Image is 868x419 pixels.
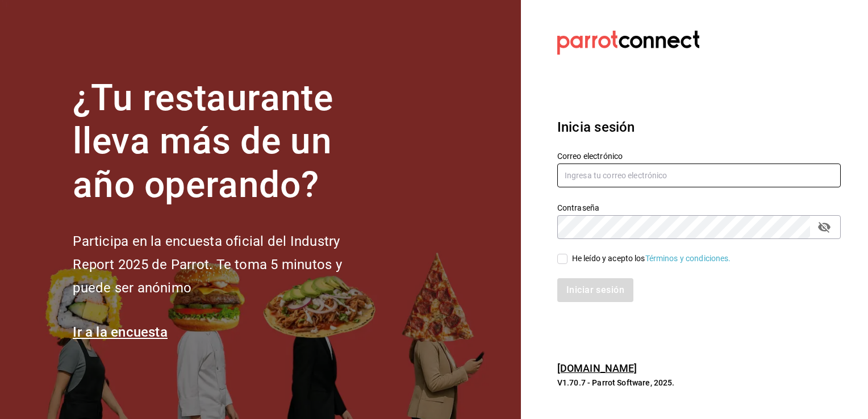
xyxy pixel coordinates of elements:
[73,77,379,207] h1: ¿Tu restaurante lleva más de un año operando?
[73,324,168,340] a: Ir a la encuesta
[572,253,731,265] div: He leído y acepto los
[815,217,834,237] button: passwordField
[557,164,841,187] input: Ingresa tu correo electrónico
[557,117,841,137] h3: Inicia sesión
[557,152,841,160] label: Correo electrónico
[645,254,731,263] a: Términos y condiciones.
[73,230,379,299] h2: Participa en la encuesta oficial del Industry Report 2025 de Parrot. Te toma 5 minutos y puede se...
[557,362,637,374] a: [DOMAIN_NAME]
[557,377,841,388] p: V1.70.7 - Parrot Software, 2025.
[557,203,841,211] label: Contraseña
